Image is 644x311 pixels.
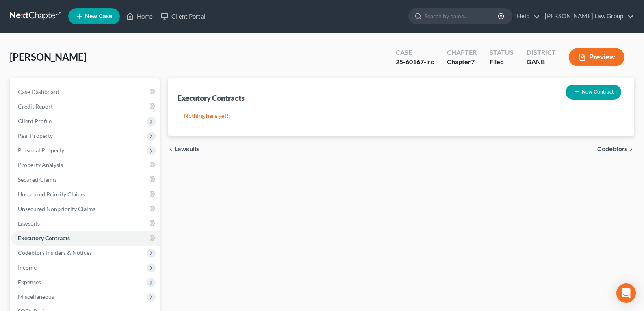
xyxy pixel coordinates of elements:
span: Lawsuits [18,220,40,227]
div: Filed [490,57,514,67]
a: Unsecured Nonpriority Claims [11,202,160,216]
span: Real Property [18,132,53,139]
a: Lawsuits [11,216,160,231]
input: Search by name... [425,9,499,24]
p: Nothing here yet! [184,112,618,120]
span: Personal Property [18,147,64,154]
div: Chapter [447,48,477,57]
a: Unsecured Priority Claims [11,187,160,202]
div: GANB [527,57,556,67]
a: Case Dashboard [11,85,160,99]
button: chevron_left Lawsuits [168,146,200,152]
div: 25-60167-lrc [396,57,434,67]
i: chevron_left [168,146,174,152]
i: chevron_right [628,146,634,152]
a: Credit Report [11,99,160,114]
button: Preview [569,48,624,66]
a: Secured Claims [11,172,160,187]
a: [PERSON_NAME] Law Group [541,9,634,24]
a: Property Analysis [11,158,160,172]
button: New Contract [566,85,621,100]
span: Miscellaneous [18,293,54,300]
div: Status [490,48,514,57]
div: Executory Contracts [178,93,245,103]
div: Case [396,48,434,57]
span: Expenses [18,278,41,285]
button: Codebtors chevron_right [597,146,634,152]
span: [PERSON_NAME] [10,51,87,63]
span: Case Dashboard [18,88,59,95]
span: Client Profile [18,117,52,124]
div: Chapter [447,57,477,67]
span: Credit Report [18,103,53,110]
span: Codebtors [597,146,628,152]
span: Unsecured Nonpriority Claims [18,205,95,212]
span: 7 [471,58,475,65]
span: Unsecured Priority Claims [18,191,85,198]
a: Executory Contracts [11,231,160,246]
span: Income [18,264,37,271]
span: Lawsuits [174,146,200,152]
span: New Case [85,13,112,20]
span: Property Analysis [18,161,63,168]
div: District [527,48,556,57]
span: Secured Claims [18,176,57,183]
a: Help [513,9,540,24]
div: Open Intercom Messenger [616,283,636,303]
span: Codebtors Insiders & Notices [18,249,92,256]
a: Client Portal [157,9,210,24]
a: Home [122,9,157,24]
span: Executory Contracts [18,235,70,241]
